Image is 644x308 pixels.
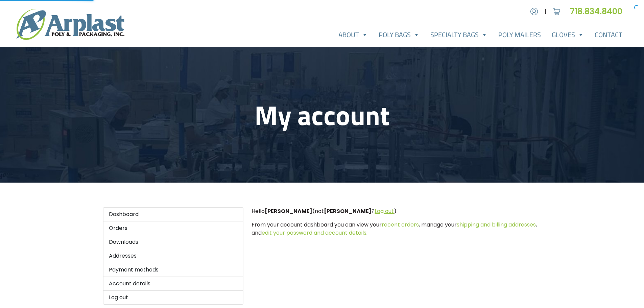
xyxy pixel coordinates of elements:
[545,7,546,16] span: |
[16,9,124,40] img: logo
[252,207,541,215] p: Hello (not ? )
[103,99,541,131] h1: My account
[103,277,244,291] a: Account details
[589,28,628,42] a: Contact
[324,207,372,215] strong: [PERSON_NAME]
[103,249,244,263] a: Addresses
[103,263,244,277] a: Payment methods
[425,28,493,42] a: Specialty Bags
[252,221,541,237] p: From your account dashboard you can view your , manage your , and .
[262,229,366,237] a: edit your password and account details
[103,221,244,235] a: Orders
[375,207,394,215] a: Log out
[570,6,628,17] a: 718.834.8400
[493,28,546,42] a: Poly Mailers
[103,291,244,305] a: Log out
[265,207,312,215] strong: [PERSON_NAME]
[546,28,589,42] a: Gloves
[382,221,419,229] a: recent orders
[103,235,244,249] a: Downloads
[457,221,536,229] a: shipping and billing addresses
[373,28,425,42] a: Poly Bags
[103,207,244,221] a: Dashboard
[333,28,373,42] a: About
